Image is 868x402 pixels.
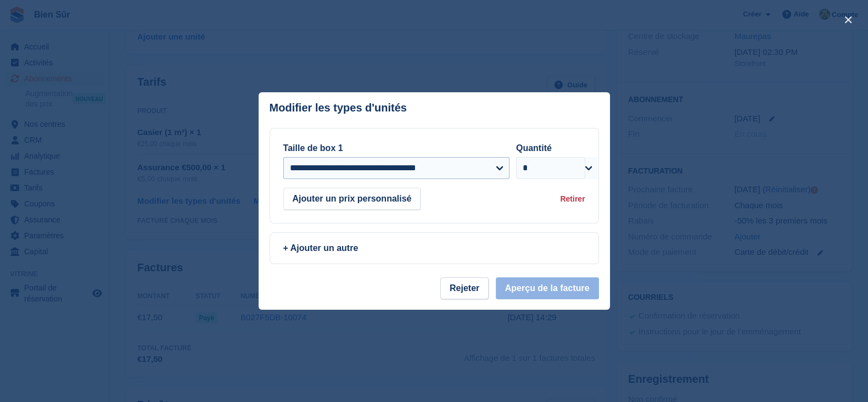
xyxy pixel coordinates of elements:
button: Aperçu de la facture [496,277,599,299]
a: + Ajouter un autre [270,232,599,264]
button: Rejeter [440,277,489,299]
label: Quantité [516,143,552,153]
div: Retirer [560,193,585,205]
button: Ajouter un prix personnalisé [283,188,421,210]
div: + Ajouter un autre [283,242,585,255]
button: close [839,11,857,29]
p: Modifier les types d'unités [270,102,407,114]
label: Taille de box 1 [283,143,343,153]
